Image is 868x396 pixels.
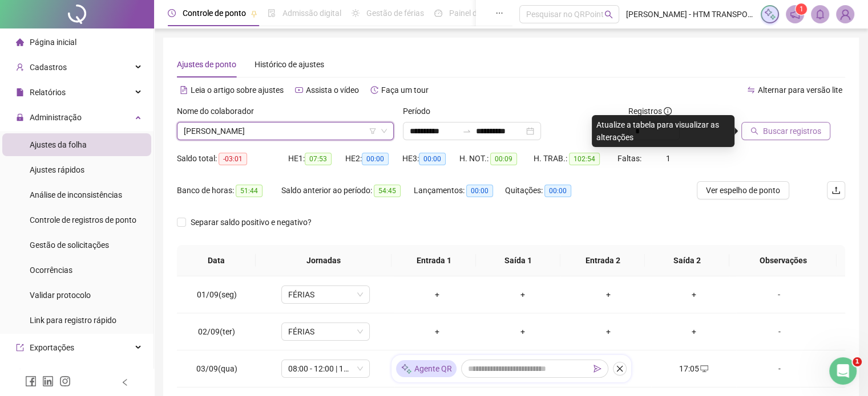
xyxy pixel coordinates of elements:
span: search [750,127,758,135]
th: Saída 1 [476,245,560,276]
span: 00:00 [362,153,389,165]
span: filter [369,128,376,134]
span: Ajustes de ponto [177,60,236,69]
span: file [16,88,24,96]
div: + [660,325,728,338]
div: + [575,325,642,338]
span: Painel do DP [449,9,494,18]
th: Data [177,245,256,276]
span: Faça um tour [381,85,429,95]
sup: 1 [796,3,807,15]
th: Entrada 2 [560,245,645,276]
img: 87693 [837,6,854,23]
span: Observações [738,254,827,267]
th: Jornadas [256,245,391,276]
div: Saldo total: [177,152,288,165]
span: Controle de registros de ponto [30,215,136,224]
span: to [462,126,471,136]
span: Registros [628,105,672,117]
div: Saldo anterior ao período: [281,184,414,197]
span: upload [831,186,841,195]
span: 08:00 - 12:00 | 13:00 - 18:00 [288,360,363,377]
img: sparkle-icon.fc2bf0ac1784a2077858766a79e2daf3.svg [764,8,776,21]
span: [PERSON_NAME] - HTM TRANSPORTES DE CARGAS E MUDANCAS LTDA [626,8,754,21]
span: ellipsis [495,9,503,17]
th: Saída 2 [645,245,729,276]
span: Controle de ponto [183,9,246,18]
th: Observações [729,245,837,276]
span: 02/09(ter) [198,327,235,336]
span: Ajustes da folha [30,140,87,149]
span: FÉRIAS [288,323,363,340]
span: Link para registro rápido [30,316,116,325]
div: 17:05 [660,362,728,375]
div: - [745,362,813,375]
div: + [575,288,642,301]
button: Buscar registros [741,122,830,140]
div: H. TRAB.: [534,152,617,165]
span: dashboard [434,9,442,17]
span: user-add [16,63,24,71]
div: Lançamentos: [414,184,505,197]
span: Ver espelho de ponto [706,184,780,197]
span: 102:54 [569,153,600,165]
span: Buscar registros [763,125,821,137]
span: down [381,128,387,134]
span: facebook [25,375,37,387]
span: 00:00 [466,185,493,197]
span: 1 [853,357,862,366]
span: 00:00 [544,185,571,197]
div: HE 2: [345,152,402,165]
span: -03:01 [219,153,247,165]
label: Nome do colaborador [177,105,261,117]
span: file-text [180,86,188,94]
span: history [370,86,378,94]
div: H. NOT.: [459,152,534,165]
span: linkedin [42,375,54,387]
span: Análise de inconsistências [30,190,122,199]
span: desktop [699,365,708,373]
iframe: Intercom live chat [829,357,857,385]
span: Ocorrências [30,266,72,275]
span: 01/09(seg) [197,290,237,299]
span: 00:00 [419,153,446,165]
th: Entrada 1 [391,245,476,276]
div: HE 3: [402,152,459,165]
span: clock-circle [168,9,176,17]
span: 51:44 [236,185,263,197]
div: Banco de horas: [177,184,281,197]
div: Quitações: [505,184,588,197]
div: - [745,288,813,301]
span: Integrações [30,368,72,377]
span: bell [815,9,825,19]
span: 1 [666,154,671,163]
span: lock [16,113,24,121]
span: left [121,378,129,386]
span: Assista o vídeo [306,85,359,95]
span: Faltas: [617,154,643,163]
span: 54:45 [374,185,401,197]
span: Leia o artigo sobre ajustes [191,85,284,95]
div: Agente QR [396,360,457,377]
span: FÉRIAS [288,286,363,303]
span: search [604,10,613,19]
span: 00:09 [490,153,517,165]
span: Página inicial [30,38,76,47]
span: instagram [59,375,71,387]
span: sun [352,9,360,17]
span: Admissão digital [282,9,341,18]
div: + [403,325,471,338]
div: + [489,288,556,301]
span: Histórico de ajustes [255,60,324,69]
span: youtube [295,86,303,94]
span: close [616,365,624,373]
span: Cadastros [30,63,67,72]
span: Validar protocolo [30,291,91,300]
span: Gestão de férias [366,9,424,18]
span: file-done [268,9,276,17]
div: + [489,325,556,338]
span: send [594,365,601,373]
span: notification [790,9,800,19]
span: Administração [30,113,82,122]
span: swap [747,86,755,94]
